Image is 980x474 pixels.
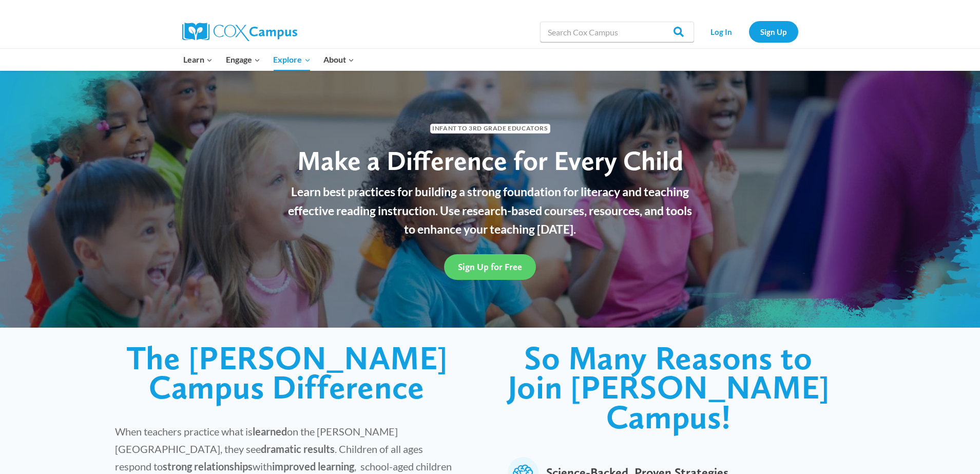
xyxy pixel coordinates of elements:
[749,21,798,42] a: Sign Up
[430,124,550,134] span: Infant to 3rd Grade Educators
[182,23,297,41] img: Cox Campus
[273,53,310,66] span: Explore
[253,425,287,438] strong: learned
[699,21,798,42] nav: Secondary Navigation
[282,182,698,239] p: Learn best practices for building a strong foundation for literacy and teaching effective reading...
[261,443,335,455] strong: dramatic results
[177,49,361,70] nav: Primary Navigation
[226,53,260,66] span: Engage
[126,338,448,407] span: The [PERSON_NAME] Campus Difference
[297,144,683,177] span: Make a Difference for Every Child
[183,53,213,66] span: Learn
[540,22,694,42] input: Search Cox Campus
[508,338,830,437] span: So Many Reasons to Join [PERSON_NAME] Campus!
[272,460,354,472] strong: improved learning
[163,460,253,472] strong: strong relationships
[444,254,536,279] a: Sign Up for Free
[699,21,744,42] a: Log In
[458,261,522,272] span: Sign Up for Free
[323,53,354,66] span: About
